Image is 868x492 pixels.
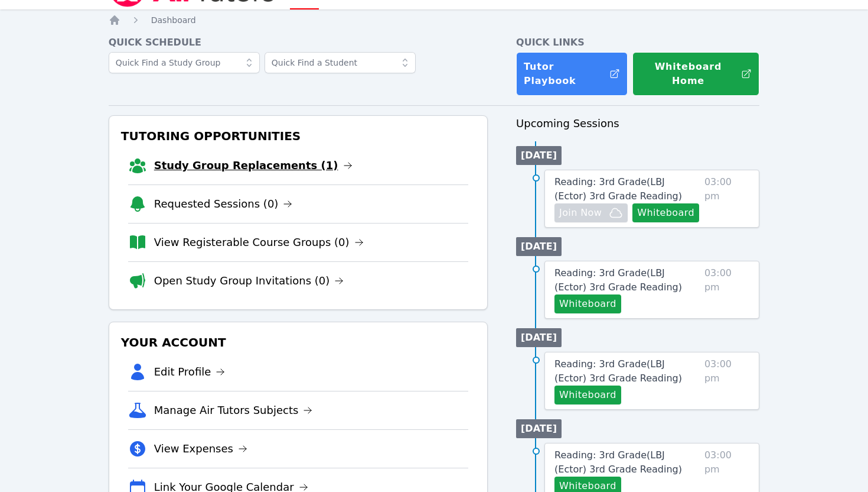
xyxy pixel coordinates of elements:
[554,267,682,293] span: Reading: 3rd Grade ( LBJ (Ector) 3rd Grade Reading )
[554,386,621,404] button: Whiteboard
[516,237,562,256] li: [DATE]
[516,419,562,438] li: [DATE]
[154,157,353,174] a: Study Group Replacements (1)
[554,175,700,203] a: Reading: 3rd Grade(LBJ (Ector) 3rd Grade Reading)
[554,449,682,475] span: Reading: 3rd Grade ( LBJ (Ector) 3rd Grade Reading )
[632,52,759,96] button: Whiteboard Home
[704,266,749,313] span: 03:00 pm
[151,15,196,25] span: Dashboard
[109,14,760,26] nav: Breadcrumb
[554,203,628,222] button: Join Now
[554,266,700,294] a: Reading: 3rd Grade(LBJ (Ector) 3rd Grade Reading)
[154,273,344,289] a: Open Study Group Invitations (0)
[154,196,293,212] a: Requested Sessions (0)
[154,234,364,251] a: View Registerable Course Groups (0)
[559,206,602,220] span: Join Now
[554,448,700,477] a: Reading: 3rd Grade(LBJ (Ector) 3rd Grade Reading)
[516,35,759,50] h4: Quick Links
[109,35,488,50] h4: Quick Schedule
[554,358,682,384] span: Reading: 3rd Grade ( LBJ (Ector) 3rd Grade Reading )
[516,146,562,165] li: [DATE]
[554,357,700,386] a: Reading: 3rd Grade(LBJ (Ector) 3rd Grade Reading)
[154,441,247,457] a: View Expenses
[632,203,699,222] button: Whiteboard
[265,52,416,73] input: Quick Find a Student
[704,357,749,404] span: 03:00 pm
[119,125,478,147] h3: Tutoring Opportunities
[516,328,562,347] li: [DATE]
[109,52,260,73] input: Quick Find a Study Group
[516,115,759,132] h3: Upcoming Sessions
[154,364,226,380] a: Edit Profile
[554,176,682,202] span: Reading: 3rd Grade ( LBJ (Ector) 3rd Grade Reading )
[516,52,628,96] a: Tutor Playbook
[151,14,196,26] a: Dashboard
[704,175,749,222] span: 03:00 pm
[119,332,478,353] h3: Your Account
[154,402,313,419] a: Manage Air Tutors Subjects
[554,294,621,313] button: Whiteboard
